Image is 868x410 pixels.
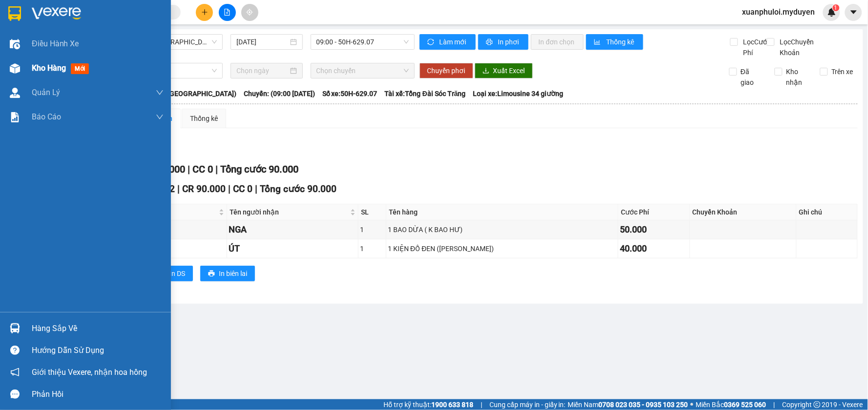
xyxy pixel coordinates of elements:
span: | [177,183,180,195]
span: Xuất Excel [493,65,525,76]
span: Quản Lý [32,86,60,98]
button: printerIn DS [151,266,193,281]
button: printerIn biên lai [200,266,255,281]
td: ÚT [227,239,359,258]
span: Điều hành xe [32,38,79,50]
span: Lọc Cước Phí [740,37,773,58]
strong: PHIẾU GỬI HÀNG [98,34,177,44]
span: Miền Nam [568,399,688,410]
span: file-add [224,9,231,16]
span: printer [208,270,215,278]
strong: XE KHÁCH MỸ DUYÊN [87,9,189,20]
button: file-add [219,4,236,21]
span: | [255,183,257,195]
button: In đơn chọn [531,34,584,50]
span: | [188,163,190,175]
strong: 1900 633 818 [431,401,473,409]
span: | [215,163,218,175]
span: Gửi: [10,60,106,96]
button: plus [196,4,213,21]
span: notification [10,368,20,377]
span: Cung cấp máy in - giấy in: [489,399,566,410]
span: question-circle [10,346,20,355]
span: copyright [814,401,821,408]
span: aim [246,9,253,16]
th: Cước Phí [618,204,690,220]
span: Tên người nhận [230,207,348,217]
button: downloadXuất Excel [475,63,533,78]
span: SL 2 [156,183,175,195]
span: Tổng cước 90.000 [220,163,298,175]
div: Hướng dẫn sử dụng [32,343,164,358]
div: 1 BAO DỪA ( K BAO HƯ) [388,224,616,235]
span: down [156,89,164,97]
input: Chọn ngày [236,65,288,76]
span: xuanphuloi.myduyen [735,6,823,18]
b: Tuyến: Sóc Trăng - [GEOGRAPHIC_DATA] ([GEOGRAPHIC_DATA]) [40,90,236,98]
img: solution-icon [10,112,20,122]
span: CC 0 [192,163,213,175]
span: Giới thiệu Vexere, nhận hoa hồng [32,366,147,378]
button: bar-chartThống kê [586,34,643,50]
input: 14/09/2025 [236,37,288,47]
div: ÚT [229,242,357,255]
img: warehouse-icon [10,63,20,74]
span: caret-down [849,8,858,17]
span: Chọn chuyến [317,63,409,78]
th: Tên hàng [386,204,618,220]
span: | [774,399,775,410]
span: sync [427,39,436,46]
span: CR 90.000 [182,183,226,195]
span: Loại xe: Limousine 34 giường [473,88,564,99]
span: plus [201,9,208,16]
span: Tài xế: Tổng Đài Sóc Trăng [385,88,466,99]
span: | [228,183,231,195]
button: Chuyển phơi [420,63,473,78]
span: 1 [834,4,838,11]
span: download [483,67,489,75]
span: In biên lai [219,268,247,279]
span: bar-chart [594,39,602,46]
span: Làm mới [440,37,468,47]
div: Thống kê [190,113,218,124]
sup: 1 [833,4,840,11]
span: Kho hàng [32,63,66,73]
span: Số xe: 50H-629.07 [322,88,378,99]
th: Ghi chú [797,204,858,220]
button: printerIn phơi [478,34,529,50]
span: message [10,390,20,399]
span: | [481,399,482,410]
img: warehouse-icon [10,88,20,98]
button: aim [241,4,258,21]
span: Báo cáo [32,111,61,123]
div: 1 KIỆN ĐỒ ĐEN ([PERSON_NAME]) [388,243,616,254]
span: Tổng cước 90.000 [260,183,337,195]
span: printer [486,39,494,46]
img: icon-new-feature [827,8,836,17]
span: Lọc Chuyển Khoản [776,37,822,58]
span: Kho nhận [783,66,813,88]
div: 1 [360,224,384,235]
img: warehouse-icon [10,323,20,333]
span: mới [71,63,89,74]
div: Hàng sắp về [32,321,164,336]
strong: 0369 525 060 [724,401,766,409]
th: SL [359,204,386,220]
span: Trạm Sóc Trăng [10,60,106,96]
span: Đã giao [737,66,767,88]
span: In phơi [498,37,521,47]
span: In DS [169,268,185,279]
span: down [156,113,164,121]
span: 09:00 - 50H-629.07 [317,35,409,49]
span: Miền Bắc [696,399,766,410]
div: NGA [229,223,357,236]
th: Chuyển Khoản [690,204,797,220]
div: Phản hồi [32,387,164,402]
strong: 0708 023 035 - 0935 103 250 [599,401,688,409]
div: 40.000 [620,242,688,255]
span: Trên xe [828,66,857,77]
span: ⚪️ [691,403,694,407]
span: TP.HCM -SÓC TRĂNG [100,24,169,31]
img: logo-vxr [8,6,21,21]
div: 50.000 [620,223,688,236]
